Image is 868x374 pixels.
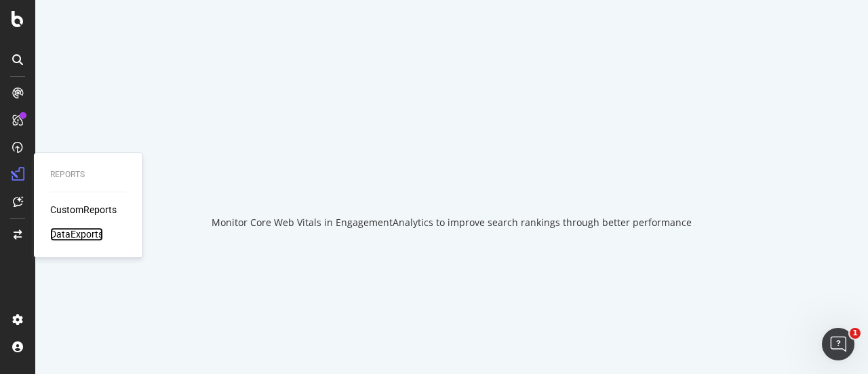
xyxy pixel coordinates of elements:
div: Reports [50,169,126,181]
iframe: Intercom live chat [822,328,854,360]
a: CustomReports [50,203,117,217]
div: Monitor Core Web Vitals in EngagementAnalytics to improve search rankings through better performance [212,216,692,229]
a: DataExports [50,227,103,241]
span: 1 [850,328,861,339]
div: animation [403,145,500,194]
